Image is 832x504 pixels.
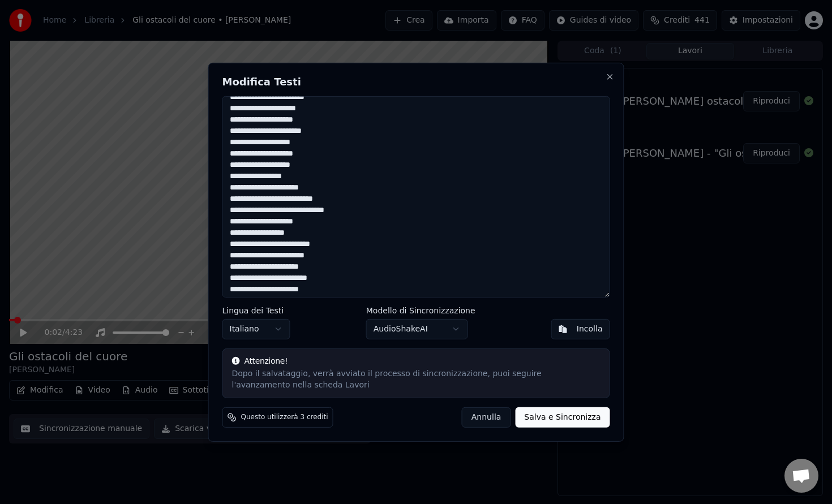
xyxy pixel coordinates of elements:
[551,319,610,339] button: Incolla
[577,324,603,335] div: Incolla
[232,356,601,367] div: Attenzione!
[366,307,475,315] label: Modello di Sincronizzazione
[462,407,511,428] button: Annulla
[222,76,610,87] h2: Modifica Testi
[515,407,610,428] button: Salva e Sincronizza
[241,413,328,422] span: Questo utilizzerà 3 crediti
[222,307,290,315] label: Lingua dei Testi
[232,368,601,391] div: Dopo il salvataggio, verrà avviato il processo di sincronizzazione, puoi seguire l'avanzamento ne...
